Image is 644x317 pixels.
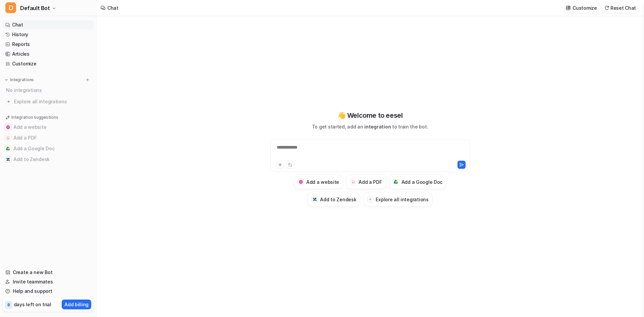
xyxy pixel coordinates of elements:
img: Add a Google Doc [394,180,398,184]
button: Add a Google DocAdd a Google Doc [389,174,447,189]
button: Reset Chat [602,3,639,13]
img: reset [604,5,609,10]
img: Add a Google Doc [6,147,10,151]
h3: Add a Google Doc [401,178,443,186]
span: Explore all integrations [14,96,91,107]
img: Add a PDF [351,180,356,184]
button: Explore all integrations [363,192,432,207]
p: To get started, add an to train the bot. [312,123,428,130]
a: History [3,30,94,39]
button: Add a websiteAdd a website [3,122,94,133]
img: Add to Zendesk [6,157,10,161]
a: Explore all integrations [3,97,94,106]
p: 👋 Welcome to eesel [337,110,403,120]
img: Add to Zendesk [313,197,317,202]
p: Integrations [10,77,34,83]
div: No integrations [4,85,94,96]
a: Reports [3,40,94,49]
a: Invite teammates [3,277,94,286]
img: Add a website [299,180,303,184]
button: Add to ZendeskAdd to Zendesk [3,154,94,165]
button: Add a Google DocAdd a Google Doc [3,143,94,154]
span: integration [364,124,391,129]
p: Add billing [64,301,89,308]
a: Chat [3,20,94,30]
img: Add a PDF [6,136,10,140]
p: days left on trial [14,301,51,308]
button: Add billing [62,300,91,309]
h3: Add a website [306,178,339,186]
span: D [5,2,16,13]
h3: Add a PDF [359,178,382,186]
img: menu_add.svg [85,77,90,82]
button: Add to ZendeskAdd to Zendesk [307,192,360,207]
p: Customize [573,4,597,11]
button: Integrations [3,76,36,83]
img: Add a website [6,125,10,129]
p: Integration suggestions [11,114,58,120]
img: explore all integrations [5,98,12,105]
img: customize [566,5,571,10]
img: expand menu [4,77,9,82]
button: Customize [564,3,599,13]
p: 8 [7,302,10,308]
div: Chat [107,4,118,11]
a: Articles [3,49,94,59]
a: Customize [3,59,94,68]
button: Add a websiteAdd a website [293,174,343,189]
h3: Explore all integrations [376,196,428,203]
a: Create a new Bot [3,268,94,277]
button: Add a PDFAdd a PDF [346,174,386,189]
span: Default Bot [20,3,50,13]
a: Help and support [3,286,94,296]
h3: Add to Zendesk [320,196,356,203]
button: Add a PDFAdd a PDF [3,133,94,143]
